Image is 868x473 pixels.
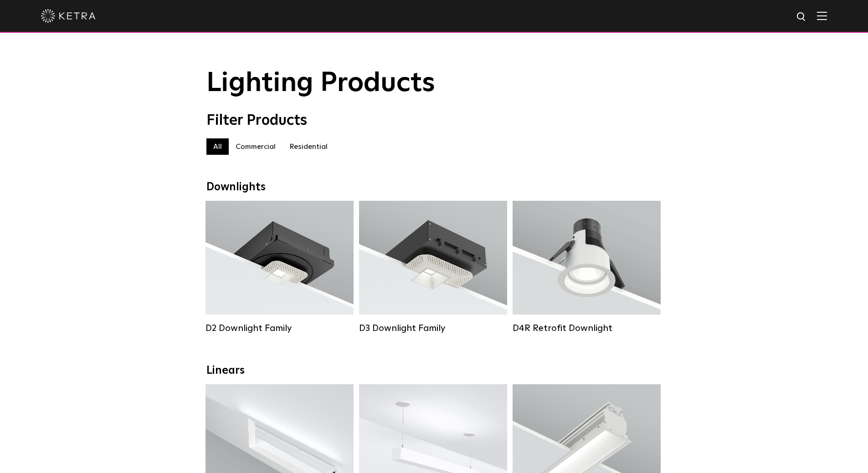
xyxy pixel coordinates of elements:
[206,364,662,377] div: Linears
[206,70,435,97] span: Lighting Products
[205,201,354,334] a: D2 Downlight Family Lumen Output:1200Colors:White / Black / Gloss Black / Silver / Bronze / Silve...
[206,112,662,129] div: Filter Products
[796,11,807,23] img: search icon
[513,201,661,334] a: D4R Retrofit Downlight Lumen Output:800Colors:White / BlackBeam Angles:15° / 25° / 40° / 60°Watta...
[206,181,662,194] div: Downlights
[205,323,354,334] div: D2 Downlight Family
[41,9,96,23] img: ketra-logo-2019-white
[359,201,507,334] a: D3 Downlight Family Lumen Output:700 / 900 / 1100Colors:White / Black / Silver / Bronze / Paintab...
[282,138,334,155] label: Residential
[513,323,661,334] div: D4R Retrofit Downlight
[359,323,507,334] div: D3 Downlight Family
[206,138,229,155] label: All
[817,11,827,20] img: Hamburger%20Nav.svg
[229,138,282,155] label: Commercial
